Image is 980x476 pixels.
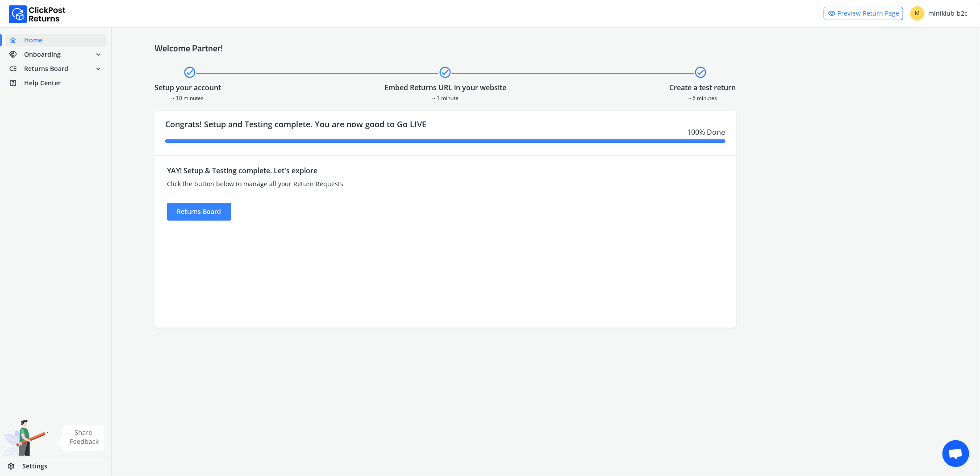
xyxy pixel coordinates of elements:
span: low_priority [9,63,24,75]
div: Congrats! Setup and Testing complete. You are now good to Go LIVE [154,111,736,155]
h4: Welcome Partner! [154,43,937,54]
img: Logo [9,5,66,23]
div: ~ 6 minutes [670,93,736,102]
div: Click the button below to manage all your Return Requests [167,180,578,188]
div: 100 % Done [165,127,726,138]
div: miniklub-b2c [910,6,967,21]
span: Settings [22,462,47,471]
span: M [910,6,925,21]
span: settings [7,460,22,472]
span: check_circle [694,64,708,80]
div: Create a test return [670,82,736,93]
span: expand_more [94,48,102,61]
a: help_centerHelp Center [5,77,106,89]
div: ~ 10 minutes [154,93,221,102]
a: homeHome [5,34,106,46]
span: Returns Board [24,64,68,73]
span: Onboarding [24,50,61,59]
span: help_center [9,77,24,89]
span: check_circle [438,64,452,80]
a: Open chat [942,440,969,467]
span: Home [24,36,42,45]
div: Embed Returns URL in your website [384,82,506,93]
div: Setup your account [154,82,221,93]
div: Returns Board [167,203,231,221]
span: expand_more [94,63,102,75]
span: handshake [9,48,24,61]
span: visibility [828,7,836,20]
div: YAY! Setup & Testing complete. Let's explore [167,165,578,176]
div: ~ 1 minute [384,93,506,102]
span: Help Center [24,79,61,88]
span: check_circle [183,64,196,80]
a: visibilityPreview Return Page [824,7,903,20]
span: home [9,34,24,46]
img: share feedback [56,425,104,451]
